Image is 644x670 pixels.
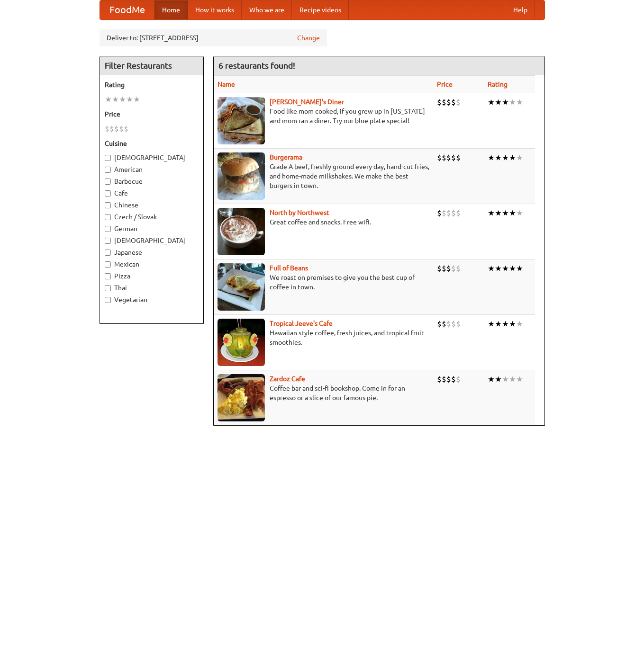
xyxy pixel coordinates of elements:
[126,94,133,105] li: ★
[119,124,124,134] li: $
[218,328,429,347] p: Hawaiian style coffee, fresh juices, and tropical fruit smoothies.
[437,152,442,163] li: $
[105,248,199,257] label: Japanese
[270,153,302,161] a: Burgerama
[105,297,111,303] input: Vegetarian
[456,208,461,218] li: $
[218,319,265,366] img: jeeves.jpg
[270,264,308,272] a: Full of Beans
[218,384,429,402] p: Coffee bar and sci-fi bookshop. Come in for an espresso or a slice of our famous pie.
[218,208,265,255] img: north.jpg
[446,263,451,274] li: $
[437,319,442,329] li: $
[488,80,508,88] a: Rating
[105,238,111,244] input: [DEMOGRAPHIC_DATA]
[218,162,429,190] p: Grade A beef, freshly ground every day, hand-cut fries, and home-made milkshakes. We make the bes...
[446,208,451,218] li: $
[495,97,502,107] li: ★
[446,97,451,107] li: $
[112,94,119,105] li: ★
[456,263,461,274] li: $
[105,283,199,293] label: Thai
[451,319,456,329] li: $
[218,374,265,421] img: zardoz.jpg
[442,319,446,329] li: $
[270,209,329,216] a: North by Northwest
[292,0,349,19] a: Recipe videos
[100,29,327,46] div: Deliver to: [STREET_ADDRESS]
[270,320,333,327] a: Tropical Jeeve's Cafe
[218,152,265,200] img: burgerama.jpg
[105,200,199,210] label: Chinese
[516,374,523,384] li: ★
[516,319,523,329] li: ★
[451,263,456,274] li: $
[105,224,199,233] label: German
[516,97,523,107] li: ★
[456,152,461,163] li: $
[218,107,429,125] p: Food like mom cooked, if you grew up in [US_STATE] and mom ran a diner. Try our blue plate special!
[502,208,509,218] li: ★
[502,97,509,107] li: ★
[109,124,114,134] li: $
[495,374,502,384] li: ★
[218,263,265,311] img: beans.jpg
[105,139,199,148] h5: Cuisine
[456,374,461,384] li: $
[105,155,111,161] input: [DEMOGRAPHIC_DATA]
[218,273,429,292] p: We roast on premises to give you the best cup of coffee in town.
[105,285,111,291] input: Thai
[456,319,461,329] li: $
[516,208,523,218] li: ★
[495,319,502,329] li: ★
[105,261,111,268] input: Mexican
[442,152,446,163] li: $
[105,190,111,197] input: Cafe
[502,263,509,274] li: ★
[105,273,111,279] input: Pizza
[218,80,235,88] a: Name
[105,80,199,89] h5: Rating
[218,97,265,144] img: sallys.jpg
[442,374,446,384] li: $
[124,124,128,134] li: $
[105,236,199,245] label: [DEMOGRAPHIC_DATA]
[270,375,305,383] a: Zardoz Cafe
[119,94,126,105] li: ★
[105,259,199,269] label: Mexican
[437,263,442,274] li: $
[502,374,509,384] li: ★
[509,97,516,107] li: ★
[509,152,516,163] li: ★
[488,152,495,163] li: ★
[105,188,199,198] label: Cafe
[488,374,495,384] li: ★
[516,263,523,274] li: ★
[488,208,495,218] li: ★
[437,374,442,384] li: $
[297,33,320,43] a: Change
[495,263,502,274] li: ★
[451,97,456,107] li: $
[105,212,199,222] label: Czech / Slovak
[446,319,451,329] li: $
[502,319,509,329] li: ★
[495,152,502,163] li: ★
[509,208,516,218] li: ★
[105,202,111,208] input: Chinese
[105,165,199,174] label: American
[442,208,446,218] li: $
[105,295,199,304] label: Vegetarian
[488,97,495,107] li: ★
[488,319,495,329] li: ★
[446,374,451,384] li: $
[114,124,119,134] li: $
[442,263,446,274] li: $
[105,271,199,281] label: Pizza
[105,214,111,220] input: Czech / Slovak
[105,250,111,256] input: Japanese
